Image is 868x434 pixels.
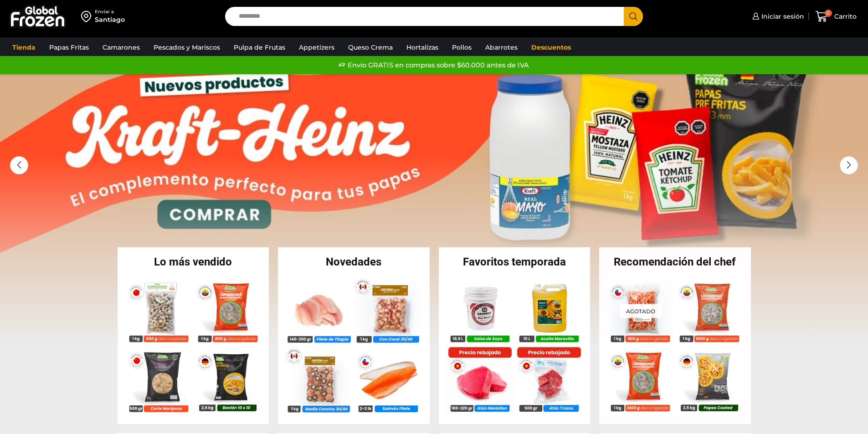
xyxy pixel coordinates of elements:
a: Hortalizas [402,39,443,56]
span: 0 [825,10,832,17]
h2: Recomendación del chef [599,256,751,267]
a: Pollos [447,39,476,56]
a: Queso Crema [344,39,397,56]
span: Iniciar sesión [759,12,804,21]
a: Tienda [8,39,40,56]
a: Abarrotes [481,39,522,56]
div: Santiago [95,15,125,24]
h2: Lo más vendido [118,256,269,267]
a: Papas Fritas [45,39,93,56]
h2: Novedades [278,256,430,267]
div: Enviar a [95,9,125,15]
p: Agotado [620,304,662,318]
button: Search button [624,7,643,26]
a: 0 Carrito [813,6,859,27]
div: Next slide [840,156,858,174]
div: Previous slide [10,156,28,174]
h2: Favoritos temporada [439,256,591,267]
a: Appetizers [294,39,339,56]
a: Camarones [98,39,144,56]
a: Descuentos [527,39,575,56]
a: Iniciar sesión [750,7,804,26]
span: Carrito [832,12,857,21]
a: Pescados y Mariscos [149,39,225,56]
a: Pulpa de Frutas [229,39,290,56]
img: address-field-icon.svg [81,9,95,24]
